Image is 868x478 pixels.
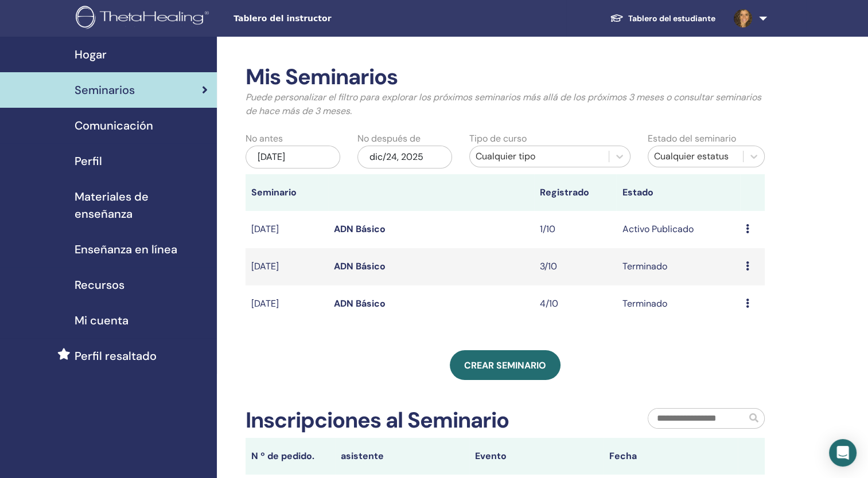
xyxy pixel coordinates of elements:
td: 3/10 [534,248,617,285]
th: Seminario [246,174,328,211]
h2: Mis Seminarios [246,64,765,91]
a: Tablero del estudiante [601,8,725,29]
td: [DATE] [246,211,328,248]
div: Open Intercom Messenger [829,439,857,467]
span: Recursos [75,276,124,293]
td: 4/10 [534,285,617,323]
td: Terminado [616,285,739,323]
th: Registrado [534,174,617,211]
td: Terminado [616,248,739,285]
span: Comunicación [75,117,153,134]
span: Tablero del instructor [233,13,406,25]
img: graduation-cap-white.svg [610,13,624,23]
span: Enseñanza en línea [75,241,177,258]
label: Estado del seminario [648,132,736,146]
span: Crear seminario [464,359,546,371]
h2: Inscripciones al Seminario [246,408,509,434]
div: [DATE] [246,146,340,169]
a: Crear seminario [450,350,560,380]
th: Estado [616,174,739,211]
p: Puede personalizar el filtro para explorar los próximos seminarios más allá de los próximos 3 mes... [246,91,765,118]
a: ADN Básico [334,223,386,235]
div: Cualquier estatus [654,150,737,163]
span: Seminarios [75,81,135,99]
span: Perfil resaltado [75,347,157,365]
td: Activo Publicado [616,211,739,248]
a: ADN Básico [334,297,386,309]
th: Evento [469,438,604,475]
label: No después de [357,132,421,146]
img: logo.png [76,6,213,32]
td: 1/10 [534,211,617,248]
th: N º de pedido. [246,438,335,475]
div: dic/24, 2025 [357,146,452,169]
span: Perfil [75,152,102,170]
span: Hogar [75,46,107,63]
img: default.jpg [734,9,752,28]
label: Tipo de curso [469,132,527,146]
th: Fecha [604,438,738,475]
span: Mi cuenta [75,312,129,329]
label: No antes [246,132,283,146]
div: Cualquier tipo [476,150,604,163]
a: ADN Básico [334,260,386,272]
td: [DATE] [246,248,328,285]
th: asistente [335,438,469,475]
span: Materiales de enseñanza [75,188,208,222]
td: [DATE] [246,285,328,323]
